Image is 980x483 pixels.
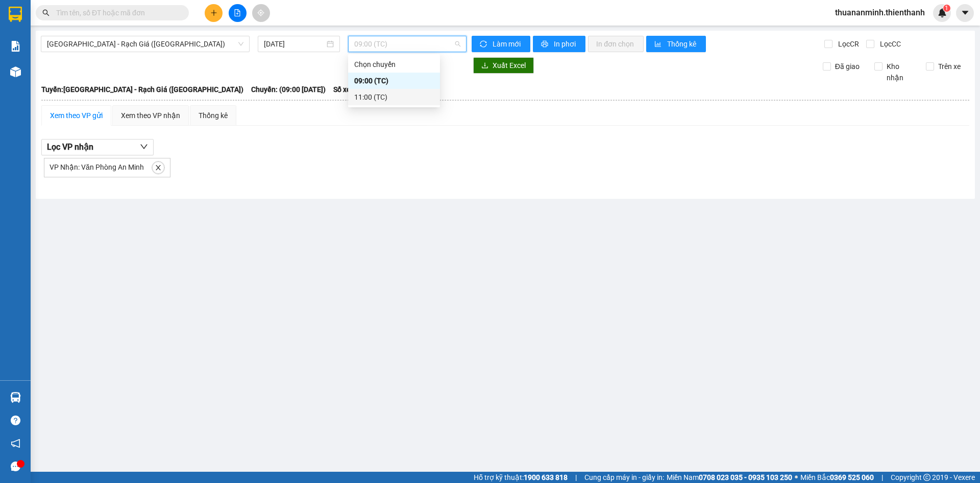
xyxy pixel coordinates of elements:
sup: 1 [943,5,950,12]
span: message [11,462,20,471]
button: plus [205,4,223,22]
img: warehouse-icon [10,66,21,77]
img: warehouse-icon [10,392,21,403]
input: 15/09/2025 [264,38,325,50]
div: Xem theo VP gửi [50,110,103,121]
div: 09:00 (TC) [354,75,434,86]
input: Tìm tên, số ĐT hoặc mã đơn [56,7,177,18]
strong: 0708 023 035 - 0935 103 250 [699,473,792,481]
img: solution-icon [10,41,21,52]
span: Số xe: [333,84,353,95]
span: bar-chart [654,40,663,49]
button: bar-chartThống kê [646,36,706,52]
span: notification [11,439,20,448]
span: question-circle [11,416,20,425]
span: down [140,143,148,151]
div: 11:00 (TC) [354,91,434,103]
span: 1 [945,5,948,12]
button: close [152,162,164,174]
button: In đơn chọn [588,36,644,52]
strong: 1900 633 818 [524,473,568,481]
span: close [153,164,164,171]
span: | [881,472,883,483]
button: printerIn phơi [533,36,585,52]
span: In phơi [554,38,577,50]
span: VP Nhận: Văn Phòng An Minh [50,163,144,171]
span: Xuất Excel [493,60,526,71]
b: Tuyến: [GEOGRAPHIC_DATA] - Rạch Giá ([GEOGRAPHIC_DATA]) [41,85,243,94]
span: plus [210,9,217,16]
img: icon-new-feature [938,8,947,17]
span: Hỗ trợ kỹ thuật: [474,472,568,483]
button: syncLàm mới [472,36,530,52]
strong: 0369 525 060 [830,473,874,481]
span: download [481,62,488,70]
div: Chọn chuyến [348,56,440,73]
span: search [42,9,50,16]
button: Lọc VP nhận [41,139,154,155]
span: Miền Nam [667,472,792,483]
span: Lọc CR [834,38,861,50]
span: thuananminh.thienthanh [827,6,933,19]
span: Thống kê [667,38,698,50]
span: copyright [923,474,930,481]
span: 09:00 (TC) [354,36,460,52]
button: caret-down [956,4,974,22]
div: Thống kê [199,110,228,121]
span: sync [480,40,488,49]
span: Đã giao [831,61,864,72]
span: Trên xe [934,61,965,72]
span: Lọc CC [876,38,902,50]
button: aim [252,4,270,22]
button: downloadXuất Excel [473,57,534,74]
span: Cung cấp máy in - giấy in: [584,472,664,483]
span: ⚪️ [795,475,798,479]
span: printer [541,40,550,49]
span: Chuyến: (09:00 [DATE]) [251,84,326,95]
span: Kho nhận [883,61,918,83]
span: Sài Gòn - Rạch Giá (Hàng Hoá) [47,36,243,52]
div: Xem theo VP nhận [121,110,180,121]
span: Lọc VP nhận [47,141,93,153]
div: Chọn chuyến [354,59,434,70]
span: Làm mới [493,38,522,50]
span: file-add [234,9,241,16]
img: logo-vxr [9,7,22,22]
button: file-add [229,4,247,22]
span: aim [257,9,264,16]
span: caret-down [961,8,970,17]
span: | [575,472,577,483]
span: Miền Bắc [800,472,874,483]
